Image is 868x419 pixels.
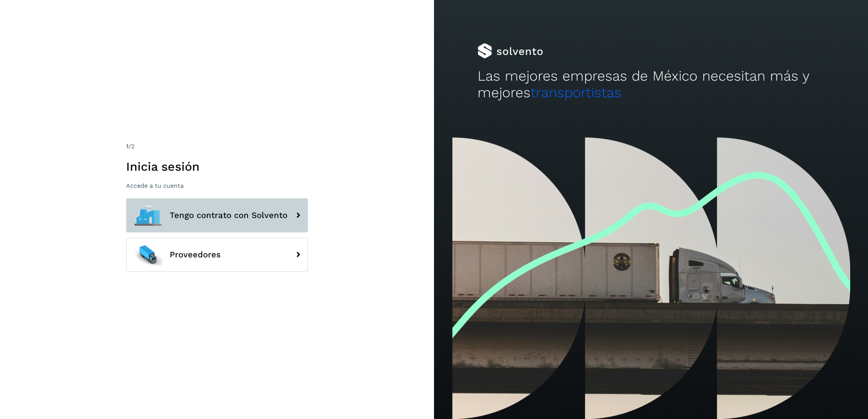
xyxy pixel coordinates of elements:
[126,238,308,272] button: Proveedores
[126,142,308,151] div: /2
[170,211,287,220] span: Tengo contrato con Solvento
[126,159,308,174] h1: Inicia sesión
[170,250,221,259] span: Proveedores
[126,182,308,189] p: Accede a tu cuenta
[126,143,128,150] span: 1
[531,84,621,101] span: transportistas
[478,68,825,101] h2: Las mejores empresas de México necesitan más y mejores
[126,198,308,232] button: Tengo contrato con Solvento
